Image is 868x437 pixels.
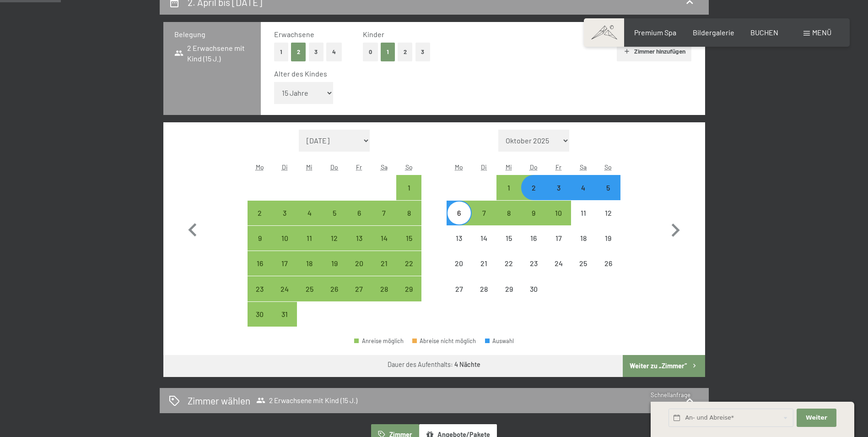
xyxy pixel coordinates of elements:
span: 2 Erwachsene mit Kind (15 J.) [256,396,357,405]
div: Sun Apr 12 2026 [596,201,620,225]
div: Wed Apr 01 2026 [496,175,521,200]
div: Anreise nicht möglich [472,276,496,301]
abbr: Montag [455,163,463,171]
div: 19 [323,260,346,283]
div: 20 [348,260,371,283]
div: 1 [497,184,520,207]
div: Mon Apr 20 2026 [447,251,471,276]
div: 9 [248,235,271,257]
a: Premium Spa [634,28,676,37]
h2: Zimmer wählen [188,394,250,407]
div: Anreise möglich [272,251,297,276]
div: Mon Apr 27 2026 [447,276,471,301]
div: Sat Apr 11 2026 [571,201,596,225]
span: Erwachsene [274,30,314,38]
div: 7 [372,209,395,232]
div: 14 [473,235,496,257]
abbr: Samstag [381,163,388,171]
div: 14 [372,235,395,257]
span: Schnellanfrage [651,391,690,399]
div: 24 [547,260,570,283]
div: Auswahl [485,338,514,344]
div: Sat Mar 14 2026 [372,226,396,251]
div: Fri Mar 27 2026 [347,276,372,301]
div: Anreise möglich [272,226,297,251]
button: 2 [398,43,413,61]
div: 18 [298,260,321,283]
div: Anreise möglich [496,201,521,225]
div: 15 [397,235,420,257]
abbr: Dienstag [481,163,487,171]
div: Anreise möglich [347,276,372,301]
div: Thu Apr 30 2026 [521,276,546,301]
div: Anreise möglich [546,175,571,200]
div: Thu Mar 12 2026 [322,226,347,251]
div: 6 [447,209,470,232]
div: Wed Apr 22 2026 [496,251,521,276]
div: Anreise nicht möglich [546,251,571,276]
div: Mon Mar 23 2026 [248,276,272,301]
div: Anreise möglich [372,201,396,225]
div: Tue Mar 03 2026 [272,201,297,225]
button: 0 [363,43,378,61]
div: Anreise möglich [396,175,421,200]
button: 3 [415,43,431,61]
div: 26 [597,260,620,283]
div: Anreise möglich [546,201,571,225]
button: Vorheriger Monat [179,130,206,327]
abbr: Mittwoch [506,163,512,171]
abbr: Mittwoch [306,163,313,171]
div: Tue Apr 28 2026 [472,276,496,301]
div: Anreise nicht möglich [496,251,521,276]
div: Fri Mar 20 2026 [347,251,372,276]
div: Anreise möglich [248,276,272,301]
div: Anreise möglich [347,226,372,251]
div: Fri Apr 24 2026 [546,251,571,276]
div: 5 [323,209,346,232]
span: BUCHEN [750,28,778,37]
div: Tue Mar 17 2026 [272,251,297,276]
div: Anreise möglich [521,201,546,225]
div: Mon Mar 16 2026 [248,251,272,276]
div: Wed Mar 04 2026 [297,201,322,225]
div: 16 [522,235,545,257]
button: 1 [381,43,395,61]
div: 12 [597,209,620,232]
div: 25 [572,260,595,283]
div: 10 [273,235,296,257]
abbr: Freitag [356,163,362,171]
button: Weiter [797,409,836,427]
div: Anreise nicht möglich [496,226,521,251]
div: 23 [522,260,545,283]
div: 10 [547,209,570,232]
div: Thu Apr 02 2026 [521,175,546,200]
div: Anreise möglich [521,175,546,200]
abbr: Dienstag [282,163,288,171]
div: Wed Apr 08 2026 [496,201,521,225]
div: Anreise möglich [272,201,297,225]
div: Fri Apr 17 2026 [546,226,571,251]
div: 28 [372,285,395,308]
div: Anreise möglich [372,276,396,301]
div: Anreise möglich [322,251,347,276]
div: Mon Mar 09 2026 [248,226,272,251]
div: 7 [473,209,496,232]
div: Sun Apr 19 2026 [596,226,620,251]
button: 2 [291,43,306,61]
div: Anreise nicht möglich [496,276,521,301]
div: Anreise möglich [272,302,297,327]
div: Sun Mar 22 2026 [396,251,421,276]
div: 22 [497,260,520,283]
div: 21 [372,260,395,283]
div: Anreise möglich [248,226,272,251]
div: 8 [397,209,420,232]
div: Mon Mar 02 2026 [248,201,272,225]
span: Kinder [363,30,384,38]
div: Anreise möglich [472,201,496,225]
abbr: Freitag [555,163,561,171]
div: 23 [248,285,271,308]
div: Fri Mar 13 2026 [347,226,372,251]
div: Wed Mar 11 2026 [297,226,322,251]
div: Fri Mar 06 2026 [347,201,372,225]
abbr: Sonntag [604,163,612,171]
